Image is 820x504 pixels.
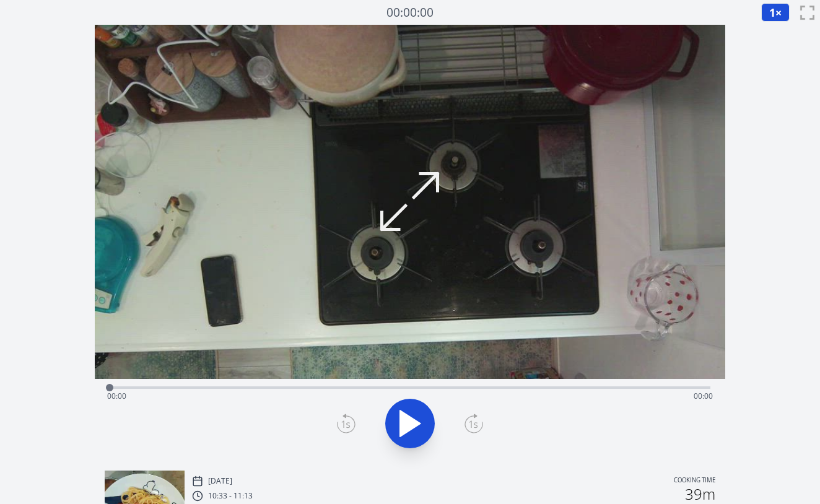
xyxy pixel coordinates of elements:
p: [DATE] [208,476,232,486]
button: 1× [761,3,790,22]
a: 00:00:00 [386,4,434,22]
span: 00:00 [694,391,713,401]
p: 10:33 - 11:13 [208,491,253,501]
h2: 39m [685,487,715,502]
span: 1 [769,5,775,20]
p: Cooking time [674,476,715,487]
